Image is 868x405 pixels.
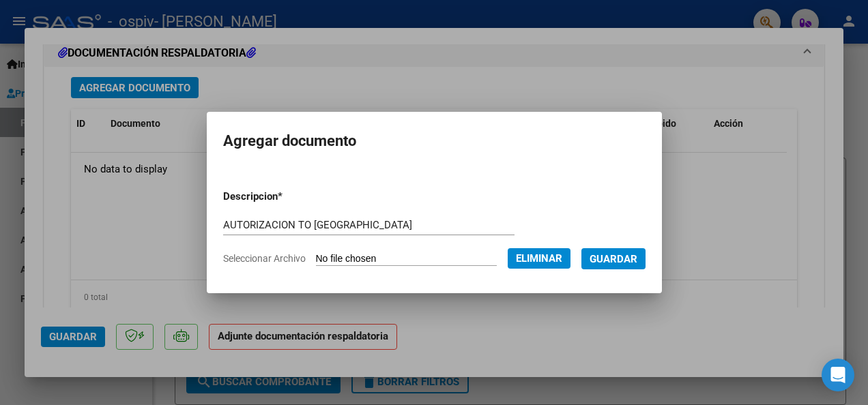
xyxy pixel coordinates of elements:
[581,248,646,269] button: Guardar
[223,253,306,264] span: Seleccionar Archivo
[508,248,570,269] button: Eliminar
[822,359,854,391] div: Open Intercom Messenger
[590,253,637,265] span: Guardar
[223,128,646,154] h2: Agregar documento
[516,252,562,265] span: Eliminar
[223,189,350,205] p: Descripcion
